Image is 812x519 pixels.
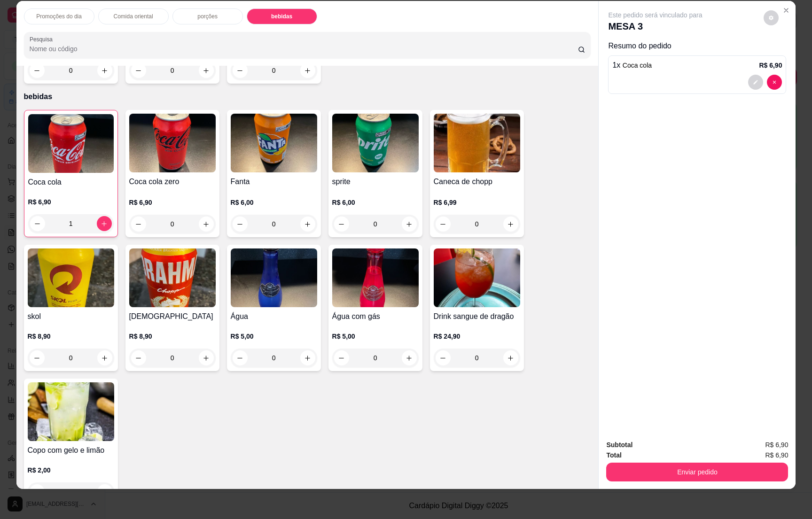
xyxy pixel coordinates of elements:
img: product-image [231,248,317,307]
label: Pesquisa [30,35,56,43]
button: increase-product-quantity [97,350,112,365]
p: R$ 8,90 [28,332,114,341]
img: product-image [129,114,216,172]
h4: Água [231,311,317,322]
button: decrease-product-quantity [131,350,146,365]
button: increase-product-quantity [300,217,315,232]
button: Close [779,3,794,18]
img: product-image [434,114,520,172]
p: Resumo do pedido [608,40,786,52]
p: R$ 24,90 [434,332,520,341]
strong: Subtotal [606,441,632,449]
button: increase-product-quantity [300,63,315,78]
button: decrease-product-quantity [30,216,45,231]
button: decrease-product-quantity [30,350,45,365]
button: decrease-product-quantity [334,217,349,232]
span: Coca cola [623,62,652,69]
img: product-image [129,248,216,307]
button: increase-product-quantity [199,350,214,365]
h4: Copo com gelo e limão [28,445,114,456]
p: Comida oriental [114,13,153,20]
p: R$ 6,90 [28,197,114,207]
p: Promoções do dia [36,13,82,20]
span: R$ 6,90 [765,450,788,460]
input: Pesquisa [30,44,578,54]
p: porções [197,13,218,20]
h4: Coca cola [28,177,114,188]
button: increase-product-quantity [199,217,214,232]
p: R$ 6,00 [231,198,317,207]
p: 1 x [612,60,652,71]
button: decrease-product-quantity [767,75,782,90]
p: R$ 5,00 [231,332,317,341]
p: R$ 6,90 [759,61,782,70]
p: bebidas [24,91,591,102]
h4: Drink sangue de dragão [434,311,520,322]
h4: Fanta [231,176,317,187]
button: increase-product-quantity [97,484,112,499]
button: decrease-product-quantity [436,217,451,232]
h4: Coca cola zero [129,176,216,187]
button: increase-product-quantity [300,350,315,365]
h4: skol [28,311,114,322]
img: product-image [332,114,419,172]
p: bebidas [271,13,292,20]
p: R$ 6,00 [332,198,419,207]
img: product-image [332,248,419,307]
button: decrease-product-quantity [30,484,45,499]
button: decrease-product-quantity [748,75,763,90]
button: increase-product-quantity [402,217,417,232]
button: decrease-product-quantity [334,350,349,365]
img: product-image [434,248,520,307]
h4: [DEMOGRAPHIC_DATA] [129,311,216,322]
h4: sprite [332,176,419,187]
img: product-image [28,382,114,441]
strong: Total [606,451,621,459]
p: R$ 5,00 [332,332,419,341]
p: R$ 8,90 [129,332,216,341]
button: increase-product-quantity [199,63,214,78]
button: increase-product-quantity [402,350,417,365]
p: R$ 6,90 [129,198,216,207]
img: product-image [28,114,114,173]
button: increase-product-quantity [503,217,518,232]
button: decrease-product-quantity [30,63,45,78]
button: increase-product-quantity [97,63,112,78]
h4: Caneca de chopp [434,176,520,187]
button: decrease-product-quantity [436,350,451,365]
p: R$ 2,00 [28,465,114,475]
button: increase-product-quantity [97,216,112,231]
button: decrease-product-quantity [764,10,779,25]
button: decrease-product-quantity [131,217,146,232]
h4: Água com gás [332,311,419,322]
button: decrease-product-quantity [233,217,248,232]
img: product-image [28,248,114,307]
p: Este pedido será vinculado para [608,10,702,20]
img: product-image [231,114,317,172]
p: MESA 3 [608,20,702,33]
button: Enviar pedido [606,463,788,481]
span: R$ 6,90 [765,440,788,450]
p: R$ 6,99 [434,198,520,207]
button: decrease-product-quantity [233,63,248,78]
button: increase-product-quantity [503,350,518,365]
button: decrease-product-quantity [233,350,248,365]
button: decrease-product-quantity [131,63,146,78]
